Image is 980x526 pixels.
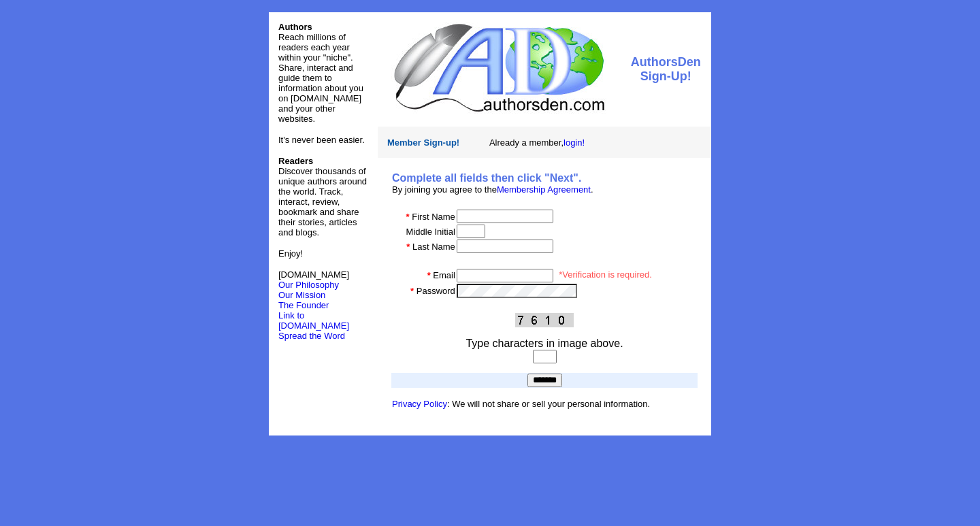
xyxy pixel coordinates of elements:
font: *Verification is required. [559,269,652,280]
font: Spread the Word [278,331,345,341]
font: It's never been easier. [278,135,365,145]
b: Complete all fields then click "Next". [392,172,581,184]
font: Reach millions of readers each year within your "niche". Share, interact and guide them to inform... [278,32,363,124]
font: Already a member, [489,137,585,148]
a: Our Mission [278,290,325,300]
a: Link to [DOMAIN_NAME] [278,310,349,331]
img: This Is CAPTCHA Image [515,313,574,327]
a: The Founder [278,300,329,310]
font: First Name [412,212,455,222]
a: Membership Agreement [497,184,591,195]
b: Readers [278,156,313,166]
font: : We will not share or sell your personal information. [392,399,650,409]
font: Discover thousands of unique authors around the world. Track, interact, review, bookmark and shar... [278,156,367,237]
font: Last Name [412,242,455,252]
a: login! [563,137,585,148]
a: Spread the Word [278,329,345,341]
font: Middle Initial [406,227,455,237]
font: [DOMAIN_NAME] [278,269,349,290]
font: By joining you agree to the . [392,184,593,195]
font: AuthorsDen Sign-Up! [631,55,701,83]
font: Enjoy! [278,248,303,259]
img: logo.jpg [391,22,606,114]
font: Type characters in image above. [465,338,623,349]
a: Our Philosophy [278,280,339,290]
font: Member Sign-up! [387,137,459,148]
a: Privacy Policy [392,399,447,409]
font: Password [416,286,455,296]
font: Authors [278,22,312,32]
font: Email [433,270,455,280]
